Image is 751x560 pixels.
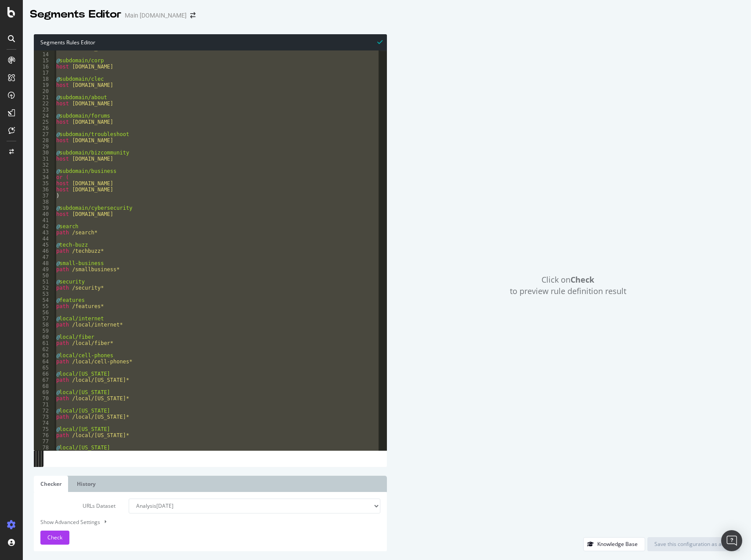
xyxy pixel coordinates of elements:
[34,499,122,513] label: URLs Dataset
[34,432,54,438] div: 76
[34,211,54,217] div: 40
[34,180,54,187] div: 35
[34,230,54,236] div: 43
[34,70,54,76] div: 17
[34,150,54,156] div: 30
[34,57,54,64] div: 15
[34,248,54,254] div: 46
[34,107,54,113] div: 23
[34,254,54,260] div: 47
[34,76,54,82] div: 18
[40,531,69,545] button: Check
[34,187,54,193] div: 36
[34,119,54,125] div: 25
[34,303,54,309] div: 55
[34,236,54,242] div: 44
[34,414,54,420] div: 73
[34,174,54,180] div: 34
[34,438,54,445] div: 77
[34,377,54,383] div: 67
[34,352,54,359] div: 63
[34,476,68,492] a: Checker
[34,273,54,279] div: 50
[34,408,54,414] div: 72
[34,199,54,205] div: 38
[34,34,387,50] div: Segments Rules Editor
[34,131,54,137] div: 27
[34,217,54,223] div: 41
[34,365,54,371] div: 65
[34,395,54,402] div: 70
[34,137,54,144] div: 28
[34,223,54,230] div: 42
[34,334,54,340] div: 60
[34,420,54,426] div: 74
[583,537,645,551] button: Knowledge Base
[34,309,54,316] div: 56
[190,12,195,18] div: arrow-right-arrow-left
[34,291,54,297] div: 53
[721,530,742,551] div: Open Intercom Messenger
[34,322,54,328] div: 58
[34,328,54,334] div: 59
[34,144,54,150] div: 29
[34,205,54,211] div: 39
[34,426,54,432] div: 75
[510,274,626,297] span: Click on to preview rule definition result
[34,125,54,131] div: 26
[34,260,54,266] div: 48
[34,51,54,57] div: 14
[125,11,187,20] div: Main [DOMAIN_NAME]
[34,285,54,291] div: 52
[647,537,740,551] button: Save this configuration as active
[34,101,54,107] div: 22
[34,518,374,526] div: Show Advanced Settings
[30,7,121,22] div: Segments Editor
[34,113,54,119] div: 24
[34,88,54,94] div: 20
[34,389,54,395] div: 69
[583,540,645,548] a: Knowledge Base
[34,94,54,101] div: 21
[34,156,54,162] div: 31
[654,540,733,548] div: Save this configuration as active
[570,274,594,285] strong: Check
[34,371,54,377] div: 66
[34,383,54,389] div: 68
[597,540,638,548] div: Knowledge Base
[34,82,54,88] div: 19
[34,266,54,273] div: 49
[70,476,102,492] a: History
[34,297,54,303] div: 54
[34,402,54,408] div: 71
[34,340,54,346] div: 61
[377,38,383,46] span: Syntax is valid
[34,445,54,451] div: 78
[34,64,54,70] div: 16
[34,242,54,248] div: 45
[34,359,54,365] div: 64
[34,346,54,352] div: 62
[34,168,54,174] div: 33
[47,534,62,541] span: Check
[34,279,54,285] div: 51
[34,193,54,199] div: 37
[34,162,54,168] div: 32
[34,316,54,322] div: 57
